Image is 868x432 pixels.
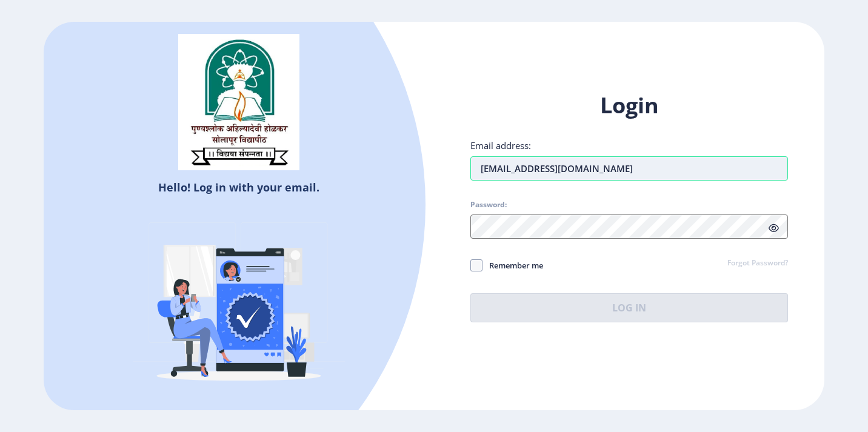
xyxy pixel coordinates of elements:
button: Log In [470,293,788,322]
label: Password: [470,200,507,210]
img: Verified-rafiki.svg [133,199,345,411]
img: sulogo.png [178,34,299,171]
span: Remember me [482,258,543,273]
label: Email address: [470,139,531,151]
h1: Login [470,91,788,120]
input: Email address [470,156,788,181]
a: Forgot Password? [727,258,788,269]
